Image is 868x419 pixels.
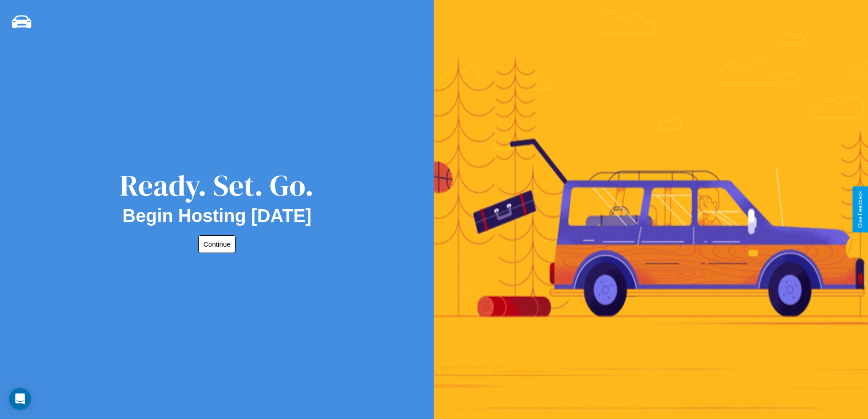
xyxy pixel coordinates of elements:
div: Open Intercom Messenger [9,388,31,410]
div: Give Feedback [857,191,863,228]
h2: Begin Hosting [DATE] [123,206,312,226]
button: Continue [198,235,236,253]
div: Ready. Set. Go. [120,165,314,206]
